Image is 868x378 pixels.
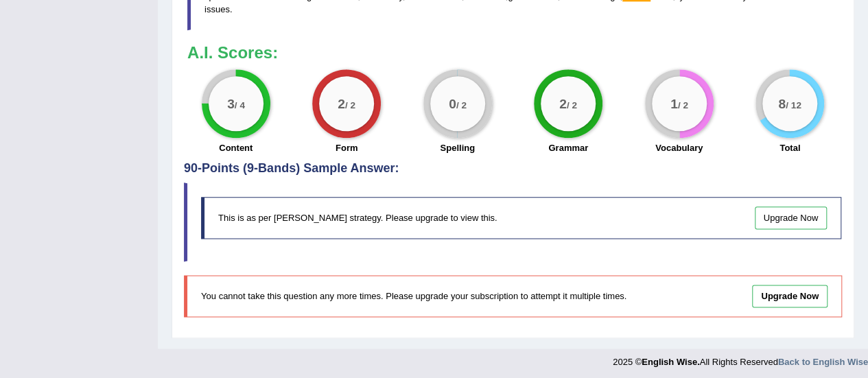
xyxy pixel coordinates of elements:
[338,96,345,111] big: 2
[752,285,828,307] a: Upgrade Now
[559,96,567,111] big: 2
[655,141,703,154] label: Vocabulary
[778,96,786,111] big: 8
[187,43,278,62] b: A.I. Scores:
[449,96,456,111] big: 0
[670,96,678,111] big: 1
[548,141,588,154] label: Grammar
[204,4,230,14] span: issues
[227,96,235,111] big: 3
[201,197,841,239] div: This is as per [PERSON_NAME] strategy. Please upgrade to view this.
[779,141,800,154] label: Total
[440,141,475,154] label: Spelling
[755,206,828,229] a: Upgrade Now
[201,290,671,303] p: You cannot take this question any more times. Please upgrade your subscription to attempt it mult...
[235,99,245,110] small: / 4
[677,99,688,110] small: / 2
[567,99,577,110] small: / 2
[778,357,868,367] a: Back to English Wise
[345,99,355,110] small: / 2
[219,141,253,154] label: Content
[642,357,699,367] strong: English Wise.
[456,99,466,110] small: / 2
[336,141,358,154] label: Form
[613,349,868,368] div: 2025 © All Rights Reserved
[786,99,801,110] small: / 12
